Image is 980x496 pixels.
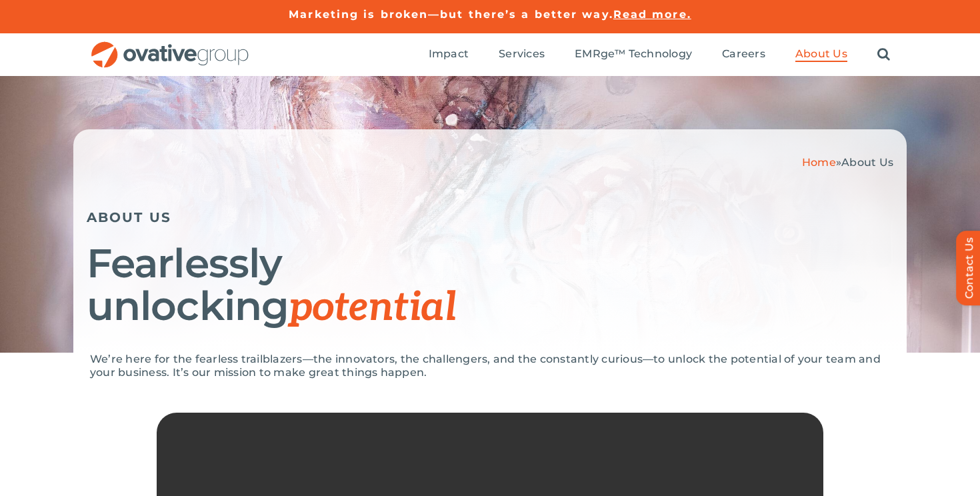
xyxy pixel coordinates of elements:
p: We’re here for the fearless trailblazers—the innovators, the challengers, and the constantly curi... [90,353,890,379]
span: About Us [841,156,893,169]
a: Careers [722,47,765,62]
a: EMRge™ Technology [575,47,692,62]
a: Search [877,47,890,62]
span: » [802,156,893,169]
h5: ABOUT US [87,209,893,225]
a: Services [499,47,545,62]
a: Home [802,156,836,169]
h1: Fearlessly unlocking [87,242,893,329]
a: Marketing is broken—but there’s a better way. [289,8,613,21]
span: Services [499,47,545,61]
a: About Us [795,47,847,62]
span: potential [289,284,456,332]
span: EMRge™ Technology [575,47,692,61]
span: About Us [795,47,847,61]
a: OG_Full_horizontal_RGB [90,40,250,53]
span: Impact [429,47,469,61]
a: Impact [429,47,469,62]
nav: Menu [429,33,890,76]
a: Read more. [613,8,691,21]
span: Careers [722,47,765,61]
